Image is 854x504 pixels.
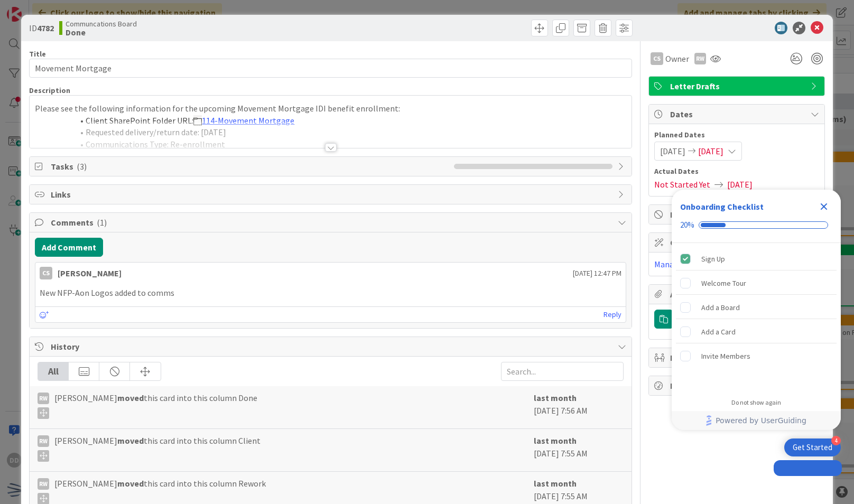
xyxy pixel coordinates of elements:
div: 4 [831,436,841,445]
div: Add a Board is incomplete. [676,296,837,319]
div: Add a Card is incomplete. [676,320,837,343]
div: Footer [672,411,841,430]
span: ID [29,22,54,34]
a: Reply [604,308,621,321]
b: last month [534,393,577,403]
div: Invite Members is incomplete. [676,344,837,368]
b: moved [117,393,144,403]
div: CS [40,267,52,279]
span: ( 1 ) [97,217,107,228]
div: Checklist progress: 20% [680,220,832,230]
div: [PERSON_NAME] [58,267,122,279]
span: Custom Fields [670,236,805,249]
span: Attachments [670,288,805,301]
span: Tasks [51,160,448,173]
b: last month [534,478,577,489]
div: Sign Up [701,253,725,265]
span: Mirrors [670,351,805,364]
div: Checklist Container [672,190,841,430]
span: [DATE] [698,145,723,157]
p: New NFP-Aon Logos added to comms [40,287,621,299]
div: Add a Board [701,301,740,314]
span: Owner [665,52,689,65]
span: Powered by UserGuiding [716,414,806,427]
b: moved [117,478,144,489]
div: Welcome Tour is incomplete. [676,272,837,295]
img: ​Folder icon [193,117,202,126]
label: Title [29,49,46,59]
button: Add Comment [35,238,103,257]
div: RW [38,393,49,404]
div: Close Checklist [815,198,832,215]
input: Search... [501,362,624,381]
span: Links [51,188,612,201]
span: Not Started Yet [654,178,710,191]
a: Powered by UserGuiding [677,411,836,430]
b: 4782 [37,23,54,33]
span: Dates [670,108,805,120]
span: History [51,340,612,353]
div: [DATE] 7:55 AM [534,434,624,466]
div: Sign Up is complete. [676,247,837,270]
div: Onboarding Checklist [680,200,764,213]
div: Get Started [793,442,832,453]
span: ( 3 ) [77,161,87,172]
a: 114-Movement Mortgage [202,115,294,126]
span: Letter Drafts [670,80,805,92]
div: Do not show again [731,398,781,407]
span: Planned Dates [654,129,819,141]
span: [DATE] [660,145,685,157]
p: Please see the following information for the upcoming Movement Mortgage IDI benefit enrollment: [35,102,626,115]
span: [PERSON_NAME] this card into this column Done [54,391,257,419]
b: moved [117,435,144,446]
b: last month [534,435,577,446]
div: 20% [680,220,694,230]
li: Client SharePoint Folder URL: [48,115,626,127]
div: RW [694,53,706,64]
span: [DATE] 12:47 PM [573,268,621,279]
div: All [38,362,69,380]
input: type card name here... [29,59,632,78]
div: Invite Members [701,350,750,362]
span: Description [29,86,70,95]
a: Manage Custom Fields [654,259,736,269]
div: CS [651,52,663,65]
div: [DATE] 7:56 AM [534,391,624,423]
div: Open Get Started checklist, remaining modules: 4 [784,438,841,456]
span: Comments [51,216,612,229]
span: [PERSON_NAME] this card into this column Client [54,434,261,462]
div: Checklist items [672,243,841,391]
span: Actual Dates [654,166,819,177]
div: Add a Card [701,325,736,338]
span: Communcations Board [66,20,137,28]
div: Welcome Tour [701,277,746,290]
span: Metrics [670,379,805,392]
span: [DATE] [727,178,753,191]
b: Done [66,28,137,36]
div: RW [38,435,49,447]
div: RW [38,478,49,490]
span: Block [670,208,805,221]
